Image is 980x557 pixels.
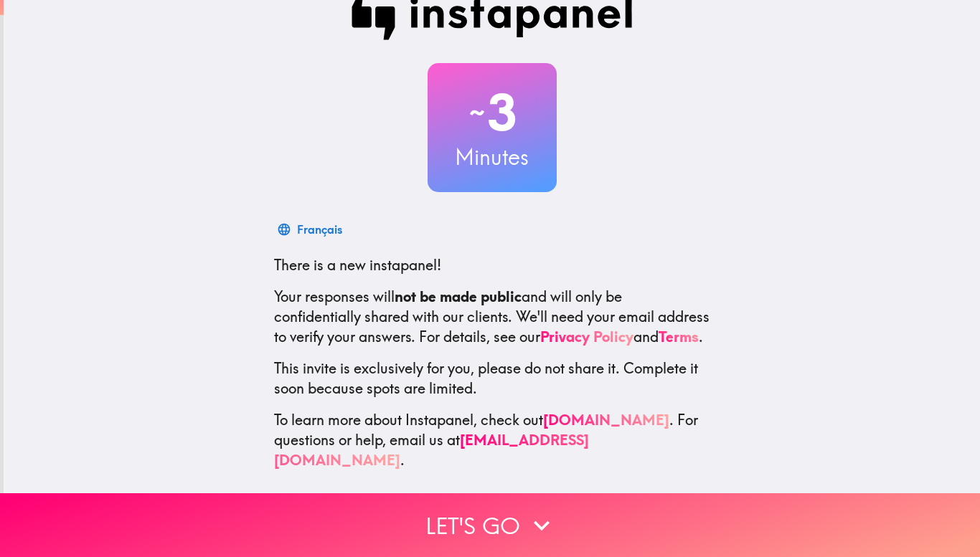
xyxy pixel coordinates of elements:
[274,215,348,244] button: Français
[274,431,589,469] a: [EMAIL_ADDRESS][DOMAIN_NAME]
[274,287,710,347] p: Your responses will and will only be confidentially shared with our clients. We'll need your emai...
[395,287,522,305] b: not be made public
[274,256,441,274] span: There is a new instapanel!
[540,328,633,346] a: Privacy Policy
[297,219,342,239] div: Français
[543,411,669,429] a: [DOMAIN_NAME]
[274,358,710,399] p: This invite is exclusively for you, please do not share it. Complete it soon because spots are li...
[274,410,710,470] p: To learn more about Instapanel, check out . For questions or help, email us at .
[467,91,487,134] span: ~
[428,83,557,142] h2: 3
[428,142,557,172] h3: Minutes
[659,328,699,346] a: Terms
